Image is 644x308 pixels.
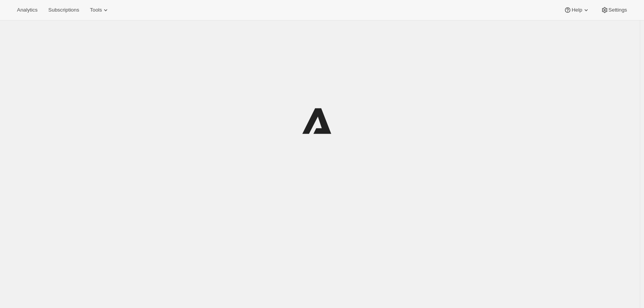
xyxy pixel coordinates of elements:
[90,7,102,13] span: Tools
[572,7,582,13] span: Help
[12,5,42,15] button: Analytics
[44,5,84,15] button: Subscriptions
[85,5,114,15] button: Tools
[559,5,594,15] button: Help
[609,7,627,13] span: Settings
[17,7,37,13] span: Analytics
[596,5,632,15] button: Settings
[48,7,79,13] span: Subscriptions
